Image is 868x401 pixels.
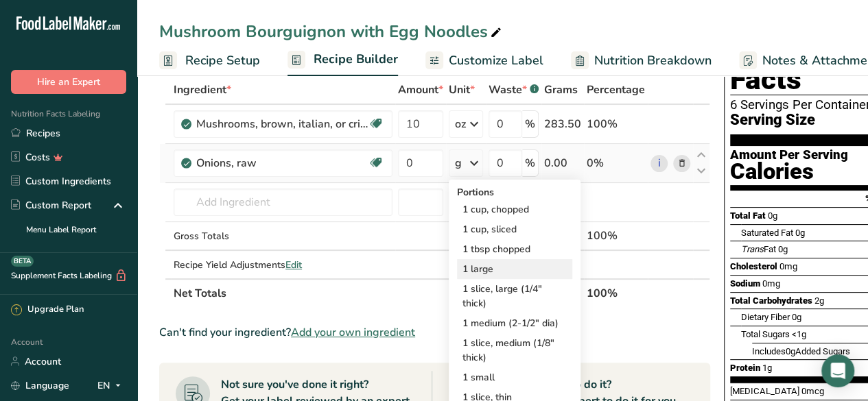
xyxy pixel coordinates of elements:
[768,210,777,221] span: 0g
[762,278,780,289] span: 0mg
[457,313,572,333] div: 1 medium (2-1/2" dia)
[730,149,848,162] div: Amount Per Serving
[285,258,302,271] span: Edit
[587,116,645,132] div: 100%
[489,82,539,98] div: Waste
[730,295,812,306] span: Total Carbohydrates
[801,386,824,396] span: 0mcg
[11,303,84,317] div: Upgrade Plan
[11,198,91,212] div: Custom Report
[741,312,790,322] span: Dietary Fiber
[786,346,795,356] span: 0g
[730,210,766,221] span: Total Fat
[730,278,760,289] span: Sodium
[584,278,648,307] th: 100%
[587,155,645,171] div: 0%
[730,261,777,271] span: Cholesterol
[174,82,231,98] span: Ingredient
[594,51,712,70] span: Nutrition Breakdown
[159,324,710,341] div: Can't find your ingredient?
[159,45,260,76] a: Recipe Setup
[650,155,668,172] a: i
[457,333,572,367] div: 1 slice, medium (1/8" thick)
[455,155,462,171] div: g
[449,82,475,98] span: Unit
[425,45,543,76] a: Customize Label
[752,346,850,356] span: Includes Added Sugars
[457,199,572,219] div: 1 cup, chopped
[97,377,126,393] div: EN
[814,295,824,306] span: 2g
[196,116,368,132] div: Mushrooms, brown, italian, or crimini, raw
[544,82,578,98] span: Grams
[11,374,69,398] a: Language
[291,324,415,341] span: Add your own ingredient
[792,329,806,339] span: <1g
[544,155,581,171] div: 0.00
[457,259,572,279] div: 1 large
[730,386,799,396] span: [MEDICAL_DATA]
[171,278,541,307] th: Net Totals
[778,244,788,254] span: 0g
[449,51,543,70] span: Customize Label
[730,112,815,129] span: Serving Size
[741,228,793,238] span: Saturated Fat
[457,239,572,259] div: 1 tbsp chopped
[457,279,572,313] div: 1 slice, large (1/4" thick)
[457,367,572,387] div: 1 small
[571,45,712,76] a: Nutrition Breakdown
[196,155,368,171] div: Onions, raw
[741,244,764,254] i: Trans
[174,189,392,216] input: Add Ingredient
[779,261,797,271] span: 0mg
[730,162,848,182] div: Calories
[457,219,572,239] div: 1 cup, sliced
[587,82,645,98] span: Percentage
[792,312,801,322] span: 0g
[741,329,790,339] span: Total Sugars
[795,228,805,238] span: 0g
[174,258,392,272] div: Recipe Yield Adjustments
[741,244,776,254] span: Fat
[762,363,772,373] span: 1g
[730,363,760,373] span: Protein
[398,82,443,98] span: Amount
[544,116,581,132] div: 283.50
[288,44,398,77] a: Recipe Builder
[159,19,504,44] div: Mushroom Bourguignon with Egg Noodles
[587,228,645,244] div: 100%
[11,70,126,94] button: Hire an Expert
[11,256,34,267] div: BETA
[314,50,398,69] span: Recipe Builder
[185,51,260,70] span: Recipe Setup
[821,354,854,387] div: Open Intercom Messenger
[455,116,466,132] div: oz
[174,229,392,243] div: Gross Totals
[457,185,572,199] div: Portions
